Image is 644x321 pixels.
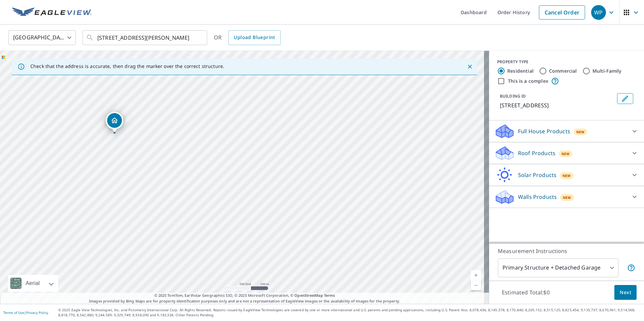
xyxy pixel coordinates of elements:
[30,63,224,69] p: Check that the address is accurate, then drag the marker over the correct structure.
[465,62,474,71] button: Close
[494,189,639,205] div: Walls ProductsNew
[497,59,636,65] div: PROPERTY TYPE
[500,93,526,99] p: BUILDING ID
[234,33,275,42] span: Upload Blueprint
[106,112,123,133] div: Dropped pin, building 1, Residential property, 509 Gyrfalcon Dr Norman, OK 73072
[576,129,585,135] span: New
[498,258,618,277] div: Primary Structure + Detached Garage
[562,173,571,178] span: New
[3,310,24,315] a: Terms of Use
[591,5,606,20] div: WP
[620,288,631,297] span: Next
[563,195,571,200] span: New
[8,28,76,47] div: [GEOGRAPHIC_DATA]
[518,193,557,201] p: Walls Products
[24,275,42,292] div: Aerial
[614,285,637,300] button: Next
[518,149,555,157] p: Roof Products
[617,93,633,104] button: Edit building 1
[324,293,335,298] a: Terms
[561,151,570,156] span: New
[58,308,641,318] p: © 2025 Eagle View Technologies, Inc. and Pictometry International Corp. All Rights Reserved. Repo...
[627,264,635,272] span: Your report will include the primary structure and a detached garage if one exists.
[97,28,193,47] input: Search by address or latitude-longitude
[498,247,635,255] p: Measurement Instructions
[471,270,481,280] a: Current Level 16, Zoom In
[549,68,577,74] label: Commercial
[539,5,585,20] a: Cancel Order
[507,68,534,74] label: Residential
[494,167,639,183] div: Solar ProductsNew
[471,280,481,290] a: Current Level 16, Zoom Out
[8,275,58,292] div: Aerial
[26,310,48,315] a: Privacy Policy
[3,311,48,315] p: |
[154,293,335,298] span: © 2025 TomTom, Earthstar Geographics SIO, © 2025 Microsoft Corporation, ©
[496,285,555,300] p: Estimated Total: $0
[518,171,556,179] p: Solar Products
[518,127,570,135] p: Full House Products
[228,30,280,45] a: Upload Blueprint
[592,68,622,74] label: Multi-Family
[494,123,639,139] div: Full House ProductsNew
[494,145,639,161] div: Roof ProductsNew
[508,78,548,84] label: This is a complex
[500,101,614,109] p: [STREET_ADDRESS]
[214,30,281,45] div: OR
[294,293,323,298] a: OpenStreetMap
[12,7,92,17] img: EV Logo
